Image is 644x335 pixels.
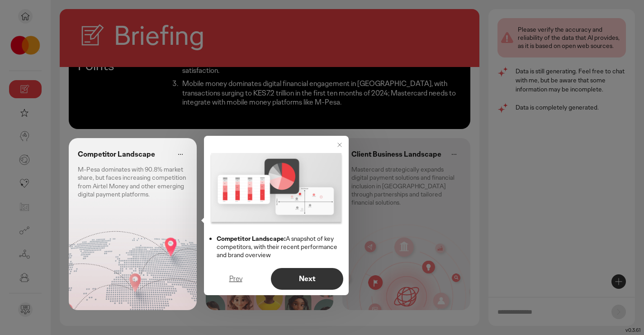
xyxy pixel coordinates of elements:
p: Next [280,275,334,282]
p: Prev [219,275,252,282]
img: image [209,153,343,225]
strong: Competitor Landscape: [217,234,286,243]
button: Next [271,268,343,290]
li: A snapshot of key competitors, with their recent performance and brand overview [217,234,343,259]
button: Prev [209,268,262,290]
